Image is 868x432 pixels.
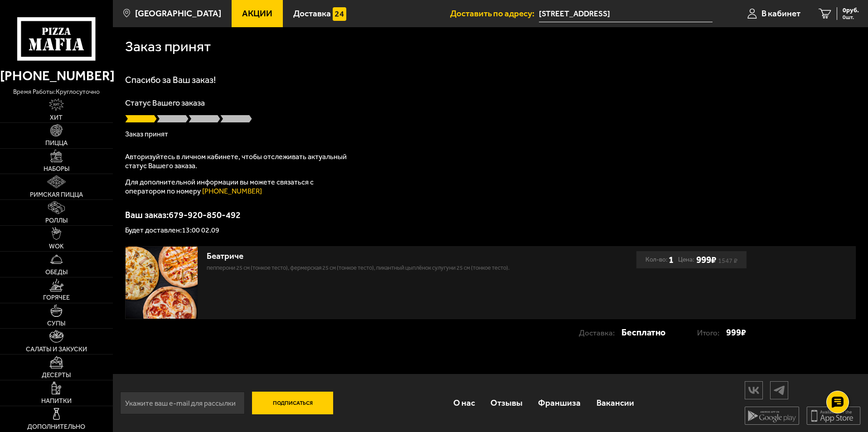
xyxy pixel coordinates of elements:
button: Подписаться [252,392,334,414]
div: Кол-во: [645,251,674,268]
s: 1547 ₽ [718,258,737,263]
input: Ваш адрес доставки [539,5,713,22]
span: [GEOGRAPHIC_DATA] [135,9,221,18]
span: Дополнительно [27,424,85,430]
b: 999 ₽ [696,254,716,265]
span: Горячее [43,295,70,301]
a: [PHONE_NUMBER] [202,187,262,195]
span: Напитки [41,398,72,404]
span: Хит [50,115,63,121]
p: Ваш заказ: 679-920-850-492 [125,210,856,219]
span: Роллы [45,218,68,224]
a: О нас [445,388,482,417]
span: Римская пицца [30,192,83,198]
p: Доставка: [579,324,621,341]
h1: Заказ принят [125,39,211,54]
img: tg [771,382,788,398]
span: Пицца [45,140,68,146]
p: Авторизуйтесь в личном кабинете, чтобы отслеживать актуальный статус Вашего заказа. [125,152,352,170]
a: Отзывы [483,388,530,417]
span: Доставить по адресу: [450,9,539,18]
div: Беатриче [207,251,549,262]
span: Наборы [44,166,69,172]
span: Санкт-Петербург, улица Возрождения, 31 [539,5,713,22]
img: 15daf4d41897b9f0e9f617042186c801.svg [333,7,346,21]
span: Доставка [293,9,331,18]
a: Франшиза [530,388,588,417]
img: vk [745,382,762,398]
span: В кабинет [761,9,800,18]
p: Статус Вашего заказа [125,99,856,107]
span: Салаты и закуски [26,346,87,353]
span: 0 шт. [843,15,859,20]
p: Для дополнительной информации вы можете связаться с оператором по номеру [125,178,352,196]
span: 0 руб. [843,7,859,14]
b: 1 [669,251,674,268]
input: Укажите ваш e-mail для рассылки [120,392,245,414]
h1: Спасибо за Ваш заказ! [125,75,856,84]
p: Итого: [697,324,726,341]
a: Вакансии [589,388,642,417]
strong: Бесплатно [621,324,665,341]
p: Пепперони 25 см (тонкое тесто), Фермерская 25 см (тонкое тесто), Пикантный цыплёнок сулугуни 25 с... [207,263,549,272]
span: Цена: [678,251,694,268]
span: Десерты [42,372,71,379]
strong: 999 ₽ [726,324,746,341]
span: Акции [242,9,272,18]
span: Обеды [45,269,68,276]
p: Будет доставлен: 13:00 02.09 [125,227,856,234]
span: WOK [49,243,64,250]
span: Супы [47,320,65,327]
p: Заказ принят [125,131,856,138]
